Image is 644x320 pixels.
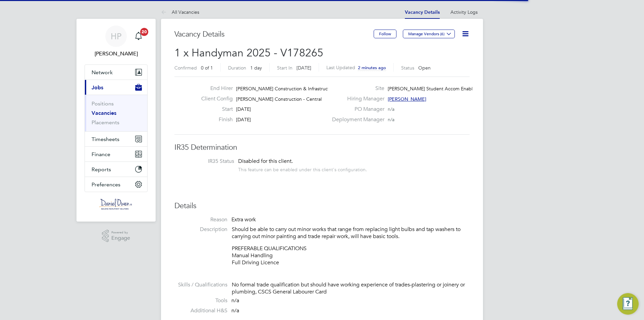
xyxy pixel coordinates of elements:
a: Activity Logs [450,9,478,15]
a: Placements [92,119,119,126]
span: n/a [388,106,394,112]
span: Engage [111,235,130,241]
label: Reason [174,216,227,223]
span: Powered by [111,230,130,235]
span: Timesheets [92,136,119,142]
label: Confirmed [174,65,197,71]
span: 1 x Handyman 2025 - V178265 [174,46,323,59]
a: All Vacancies [161,9,199,15]
a: Vacancy Details [405,9,440,15]
h3: Vacancy Details [174,30,374,39]
button: Preferences [85,177,147,192]
span: Jobs [92,84,103,91]
nav: Main navigation [76,19,156,222]
label: Additional H&S [174,307,227,314]
label: Finish [196,116,233,123]
button: Jobs [85,80,147,95]
span: Disabled for this client. [238,158,293,165]
span: [PERSON_NAME] Student Accom Enabling… [388,86,484,92]
span: 1 day [250,65,262,71]
button: Timesheets [85,132,147,146]
span: [PERSON_NAME] [388,96,426,102]
a: Positions [92,100,114,107]
span: Extra work [231,216,256,223]
label: Last Updated [326,64,355,71]
button: Manage Vendors (6) [403,30,455,38]
span: [PERSON_NAME] Construction & Infrastruct… [236,86,334,92]
span: Open [418,65,431,71]
span: 0 of 1 [201,65,213,71]
span: n/a [388,117,394,123]
button: Engage Resource Center [617,293,639,315]
span: 20 [140,28,148,36]
label: PO Manager [328,106,384,113]
button: Follow [374,30,396,38]
span: [DATE] [236,106,251,112]
label: Status [401,65,414,71]
span: Preferences [92,181,120,188]
h3: Details [174,201,470,211]
label: IR35 Status [181,158,234,165]
a: Go to home page [85,199,148,210]
span: Finance [92,151,110,157]
label: Start [196,106,233,113]
span: n/a [231,297,239,304]
span: [PERSON_NAME] Construction - Central [236,96,322,102]
button: Reports [85,162,147,177]
button: Finance [85,147,147,162]
span: Harry Pryke [85,50,148,58]
label: Hiring Manager [328,95,384,102]
p: Should be able to carry out minor works that range from replacing light bulbs and tap washers to ... [232,226,470,240]
label: Description [174,226,227,233]
label: Tools [174,297,227,304]
a: Vacancies [92,110,116,116]
h3: IR35 Determination [174,143,470,152]
span: [DATE] [236,117,251,123]
a: Powered byEngage [102,230,130,242]
label: Duration [228,65,246,71]
span: Network [92,69,113,76]
label: Site [328,85,384,92]
span: HP [111,32,121,41]
label: Deployment Manager [328,116,384,123]
a: 20 [132,26,145,47]
label: Skills / Qualifications [174,281,227,288]
label: Client Config [196,95,233,102]
p: PREFERABLE QUALIFICATIONS Manual Handling Full Driving Licence [232,245,470,266]
span: 2 minutes ago [358,65,386,71]
button: Network [85,65,147,80]
div: Jobs [85,95,147,131]
span: n/a [231,307,239,314]
div: No formal trade qualification but should have working experience of trades-plastering or joinery ... [232,281,470,295]
span: [DATE] [297,65,311,71]
label: End Hirer [196,85,233,92]
label: Start In [277,65,292,71]
img: danielowen-logo-retina.png [99,199,133,210]
a: HP[PERSON_NAME] [85,26,148,58]
span: Reports [92,166,111,173]
div: This feature can be enabled under this client's configuration. [238,165,367,173]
